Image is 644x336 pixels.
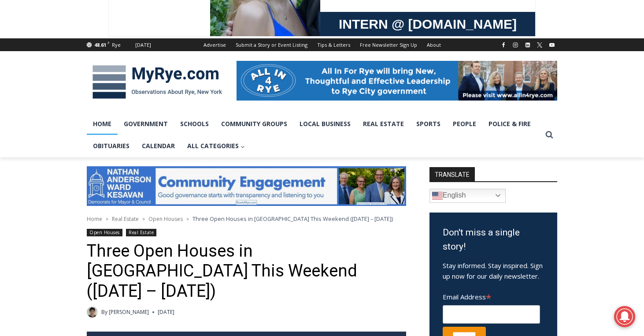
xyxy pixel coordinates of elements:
a: Tips & Letters [312,38,355,51]
strong: TRANSLATE [429,167,475,181]
img: s_800_29ca6ca9-f6cc-433c-a631-14f6620ca39b.jpeg [0,0,88,88]
a: Intern @ [DOMAIN_NAME] [212,86,427,110]
a: Real Estate [112,215,139,223]
h1: Three Open Houses in [GEOGRAPHIC_DATA] This Weekend ([DATE] – [DATE]) [87,241,406,302]
p: Stay informed. Stay inspired. Sign up now for our daily newsletter. [443,260,544,281]
button: View Search Form [541,127,557,143]
nav: Breadcrumbs [87,214,406,223]
a: Facebook [498,40,509,50]
a: YouTube [547,40,557,50]
a: People [447,113,482,135]
a: Sports [410,113,447,135]
div: Rye [112,41,121,49]
a: Schools [174,113,215,135]
a: Calendar [136,135,181,157]
span: > [186,216,189,222]
a: English [429,189,506,203]
span: > [106,216,108,222]
div: [DATE] [135,41,151,49]
div: / [98,75,100,83]
nav: Secondary Navigation [199,38,446,51]
h4: [PERSON_NAME] Read Sanctuary Fall Fest: [DATE] [7,89,113,109]
div: 6 [103,75,107,83]
a: Government [118,113,174,135]
a: Local Business [293,113,357,135]
a: Author image [87,306,98,317]
nav: Primary Navigation [87,113,541,157]
div: 1 [92,75,96,83]
a: Instagram [510,40,521,50]
span: Three Open Houses in [GEOGRAPHIC_DATA] This Weekend ([DATE] – [DATE]) [192,215,393,223]
div: "[PERSON_NAME] and I covered the [DATE] Parade, which was a really eye opening experience as I ha... [222,0,416,86]
a: Real Estate [126,229,156,236]
a: Free Newsletter Sign Up [355,38,422,51]
button: Child menu of All Categories [181,135,251,157]
a: Obituaries [87,135,136,157]
img: Patel, Devan - bio cropped 200x200 [87,306,98,317]
img: All in for Rye [237,61,557,101]
a: About [422,38,446,51]
time: [DATE] [158,308,174,316]
a: Submit a Story or Event Listing [231,38,312,51]
a: Advertise [199,38,231,51]
label: Email Address [443,288,540,304]
a: Real Estate [357,113,410,135]
a: [PERSON_NAME] Read Sanctuary Fall Fest: [DATE] [0,88,127,110]
a: Open Houses [148,215,183,223]
a: [PERSON_NAME] [109,308,149,316]
div: Co-sponsored by Westchester County Parks [92,26,123,72]
a: X [534,40,545,50]
span: 48.61 [94,41,106,48]
span: F [107,40,110,45]
a: Police & Fire [482,113,537,135]
span: > [142,216,145,222]
a: Linkedin [522,40,533,50]
a: Community Groups [215,113,293,135]
h3: Don't miss a single story! [443,226,544,254]
a: Open Houses [87,229,122,236]
img: en [432,190,443,201]
img: MyRye.com [87,59,228,105]
span: By [101,308,107,316]
a: Home [87,113,118,135]
a: Home [87,215,102,223]
span: Intern @ [DOMAIN_NAME] [230,88,408,108]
